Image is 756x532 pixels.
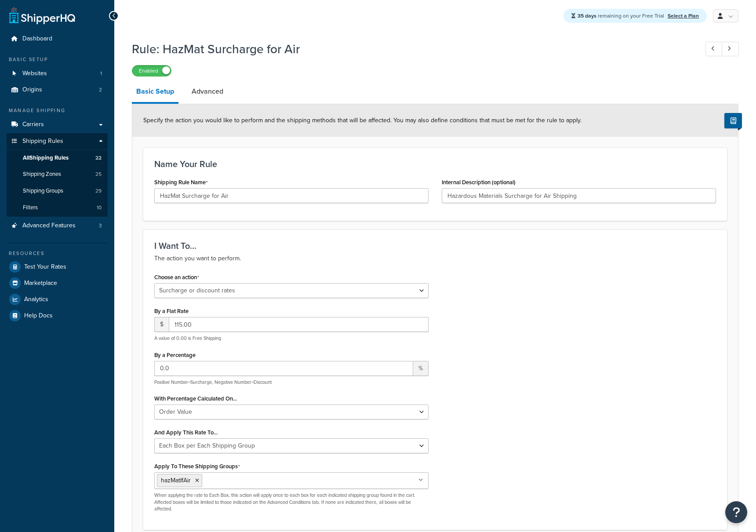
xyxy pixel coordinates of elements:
[23,187,63,195] span: Shipping Groups
[161,476,191,485] span: hazMatIfAir
[7,133,108,149] a: Shipping Rules
[578,12,665,20] span: remaining on your Free Trial
[7,259,108,275] a: Test Your Rates
[7,66,108,82] a: Websites1
[154,492,429,512] p: When applying the rate to Each Box, this action will apply once to each box for each indicated sh...
[7,308,108,324] a: Help Docs
[7,82,108,98] li: Origins
[95,154,102,162] span: 22
[668,12,699,20] a: Select a Plan
[705,42,723,56] a: Previous Record
[154,463,240,470] label: Apply To These Shipping Groups
[154,317,169,332] span: $
[154,308,189,314] label: By a Flat Rate
[7,107,108,114] div: Manage Shipping
[100,70,102,77] span: 1
[22,121,44,128] span: Carriers
[99,222,102,230] span: 3
[7,66,108,82] li: Websites
[22,35,52,43] span: Dashboard
[154,335,429,342] p: A value of 0.00 is Free Shipping
[7,218,108,234] li: Advanced Features
[7,183,108,199] li: Shipping Groups
[24,263,66,271] span: Test Your Rates
[7,250,108,257] div: Resources
[7,200,108,216] li: Filters
[7,218,108,234] a: Advanced Features3
[7,292,108,307] a: Analytics
[154,241,716,251] h3: I Want To...
[143,116,582,125] span: Specify the action you would like to perform and the shipping methods that will be affected. You ...
[154,395,237,402] label: With Percentage Calculated On...
[154,352,196,358] label: By a Percentage
[97,204,102,211] span: 10
[724,113,742,128] button: Show Help Docs
[413,361,429,376] span: %
[132,81,178,104] a: Basic Setup
[7,31,108,47] a: Dashboard
[132,66,171,76] label: Enabled
[7,117,108,133] a: Carriers
[24,312,53,320] span: Help Docs
[154,253,716,264] p: The action you want to perform.
[99,86,102,94] span: 2
[725,501,747,523] button: Open Resource Center
[22,86,42,94] span: Origins
[22,138,63,145] span: Shipping Rules
[7,183,108,199] a: Shipping Groups29
[7,133,108,217] li: Shipping Rules
[154,274,199,281] label: Choose an action
[95,171,102,178] span: 25
[24,296,48,303] span: Analytics
[7,150,108,166] a: AllShipping Rules22
[7,82,108,98] a: Origins2
[187,81,228,102] a: Advanced
[578,12,596,20] strong: 35 days
[23,154,69,162] span: All Shipping Rules
[24,280,57,287] span: Marketplace
[23,171,61,178] span: Shipping Zones
[154,159,716,169] h3: Name Your Rule
[7,56,108,63] div: Basic Setup
[7,166,108,182] a: Shipping Zones25
[23,204,38,211] span: Filters
[154,429,218,436] label: And Apply This Rate To...
[22,70,47,77] span: Websites
[154,379,429,386] p: Positive Number=Surcharge, Negative Number=Discount
[7,166,108,182] li: Shipping Zones
[7,200,108,216] a: Filters10
[22,222,76,230] span: Advanced Features
[95,187,102,195] span: 29
[7,275,108,291] a: Marketplace
[132,40,689,58] h1: Rule: HazMat Surcharge for Air
[722,42,739,56] a: Next Record
[442,179,516,186] label: Internal Description (optional)
[154,179,208,186] label: Shipping Rule Name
